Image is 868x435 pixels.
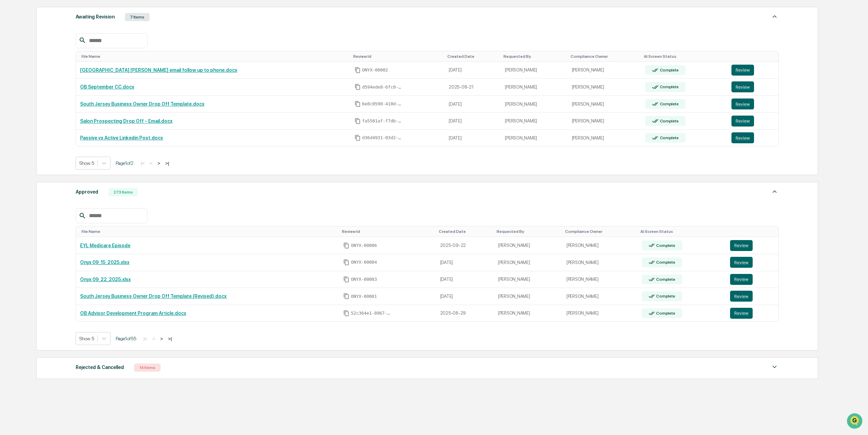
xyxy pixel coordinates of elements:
a: Review [731,116,774,127]
span: Page 1 of 2 [116,160,133,166]
span: Pylon [68,116,83,121]
a: OB Advisor Development Program Article.docx [80,311,186,316]
span: ONYX-00006 [351,243,377,248]
div: Complete [655,311,675,316]
button: |< [141,336,149,342]
td: [DATE] [436,271,494,288]
span: Copy Id [355,118,361,124]
div: Toggle SortBy [733,54,776,59]
div: 273 Items [108,188,138,196]
div: We're available if you need us! [23,60,87,65]
span: ONYX-00001 [351,294,377,299]
span: Copy Id [355,101,361,107]
a: Review [730,240,774,251]
div: Complete [655,294,675,299]
div: Complete [659,102,679,106]
a: [GEOGRAPHIC_DATA] [PERSON_NAME] email follow up to phone.docx [80,67,237,73]
a: Review [730,291,774,302]
button: Review [730,257,753,268]
td: [PERSON_NAME] [568,62,641,79]
a: Review [730,274,774,285]
div: Toggle SortBy [353,54,442,59]
span: Attestations [56,87,85,93]
div: Toggle SortBy [81,54,348,59]
a: Salon Prospecting Drop Off - Email.docx [80,118,173,124]
td: [PERSON_NAME] [562,305,638,322]
button: Review [731,132,754,143]
td: [PERSON_NAME] [501,130,567,146]
div: Toggle SortBy [439,229,491,234]
td: [PERSON_NAME] [501,79,567,96]
button: Review [730,291,753,302]
img: caret [770,363,779,371]
span: Copy Id [343,259,349,265]
span: ONYX-00002 [362,67,388,73]
div: Toggle SortBy [565,229,635,234]
a: Review [731,81,774,92]
a: Passive vs Active Linkedin Post.docx [80,135,163,141]
td: [PERSON_NAME] [494,288,562,305]
td: [PERSON_NAME] [501,62,567,79]
img: 1746055101610-c473b297-6a78-478c-a979-82029cc54cd1 [7,53,19,65]
td: [PERSON_NAME] [562,288,638,305]
a: 🗄️Attestations [47,84,88,96]
td: [PERSON_NAME] [494,305,562,322]
span: Data Lookup [14,100,43,106]
div: Complete [655,260,675,265]
span: Preclearance [14,87,44,93]
div: Toggle SortBy [731,229,776,234]
button: < [148,160,154,166]
span: ONYX-00003 [351,277,377,282]
td: [PERSON_NAME] [494,254,562,271]
div: 🖐️ [7,87,12,93]
button: Review [731,116,754,127]
button: >| [163,160,171,166]
div: Toggle SortBy [342,229,433,234]
span: 6e8c0590-410d-44a1-821c-9d16c729dcae [362,101,403,107]
span: ONYX-00004 [351,260,377,265]
span: Copy Id [355,67,361,73]
a: Review [730,257,774,268]
td: [DATE] [445,130,501,146]
span: Copy Id [343,310,349,316]
td: [PERSON_NAME] [501,113,567,130]
div: 🔎 [7,100,12,106]
img: caret [770,187,779,196]
td: [PERSON_NAME] [562,237,638,254]
td: [PERSON_NAME] [562,271,638,288]
a: Onyx 09_15_2025.xlsx [80,260,129,265]
button: Start new chat [116,55,125,63]
div: Toggle SortBy [644,54,725,59]
td: 2025-08-29 [436,305,494,322]
a: 🖐️Preclearance [4,84,47,96]
button: >| [166,336,174,342]
td: [PERSON_NAME] [494,237,562,254]
div: Complete [659,68,679,72]
div: Toggle SortBy [81,229,336,234]
button: Review [730,240,753,251]
div: Awaiting Revision [76,12,115,21]
div: Complete [655,243,675,248]
div: 🗄️ [50,87,55,93]
a: South Jersey Business Owner Drop Off Template.docx [80,101,204,107]
button: > [158,336,165,342]
a: Onyx 09_22_2025.xlsx [80,277,131,282]
div: Start new chat [23,53,112,60]
td: [PERSON_NAME] [501,96,567,113]
div: Toggle SortBy [497,229,560,234]
td: [PERSON_NAME] [562,254,638,271]
a: Review [731,65,774,76]
button: Review [730,308,753,319]
button: Review [730,274,753,285]
div: Toggle SortBy [640,229,724,234]
button: Review [731,98,754,109]
span: Copy Id [355,135,361,141]
div: 14 Items [134,364,161,372]
a: EYL Medicare Episode [80,243,130,248]
span: Copy Id [343,293,349,299]
a: Review [731,98,774,109]
div: Complete [659,135,679,140]
div: Approved [76,187,98,196]
button: |< [139,160,146,166]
